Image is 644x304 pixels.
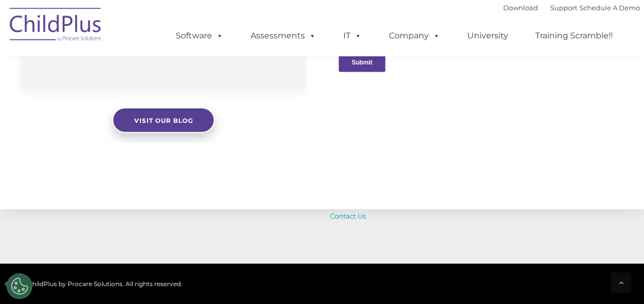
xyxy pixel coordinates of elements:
a: IT [333,26,372,46]
button: Cookies Settings [7,273,32,299]
a: Contact Us [330,212,366,220]
font: | [503,4,640,12]
img: ChildPlus by Procare Solutions [5,1,107,52]
span: Phone number [142,110,186,117]
a: Assessments [240,26,326,46]
span: Visit our blog [134,117,193,124]
a: University [457,26,518,46]
a: Schedule A Demo [579,4,640,12]
span: Last name [142,68,174,75]
a: Download [503,4,538,12]
a: Software [165,26,234,46]
a: Training Scramble!! [525,26,623,46]
a: Support [550,4,577,12]
a: Company [379,26,450,46]
a: Visit our blog [112,107,215,133]
iframe: Chat Widget [476,193,644,304]
span: © 2025 ChildPlus by Procare Solutions. All rights reserved. [5,280,182,288]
